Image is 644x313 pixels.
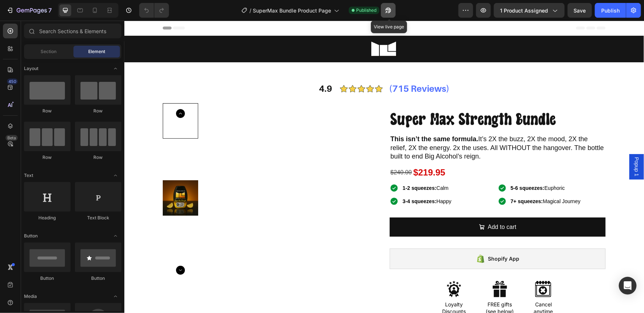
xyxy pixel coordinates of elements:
[110,230,121,242] span: Toggle open
[110,63,121,74] span: Toggle open
[247,15,273,42] img: Section_1_SQUARE_MYCO_Logo_white.png
[266,115,354,122] strong: This isn’t the same formula.
[500,7,548,14] span: 1 product assigned
[75,215,121,221] div: Text Block
[595,3,626,18] button: Publish
[194,60,208,76] p: 4.9
[75,108,121,114] div: Row
[266,90,431,107] span: Super Max Strength Bundle
[568,3,592,18] button: Save
[386,164,441,170] span: Euphoric
[386,178,419,184] strong: 7+ squeezes:
[24,65,38,72] span: Layout
[318,288,342,294] span: Discounts
[110,291,121,302] span: Toggle open
[6,135,18,141] div: Beta
[139,3,169,18] div: Undo/Redo
[411,281,427,287] span: Cancel
[48,6,52,15] p: 7
[75,154,121,161] div: Row
[265,60,325,76] p: (715 Reviews)
[24,215,70,221] div: Heading
[362,288,390,294] span: (see below)
[253,7,331,14] span: SuperMax Bundle Product Page
[24,172,33,179] span: Text
[601,7,620,14] div: Publish
[110,170,121,181] span: Toggle open
[24,154,70,161] div: Row
[75,275,121,282] div: Button
[7,79,18,84] div: 450
[619,277,637,295] div: Open Intercom Messenger
[249,7,251,14] span: /
[278,164,324,170] span: Calm
[24,233,38,239] span: Button
[386,164,420,170] strong: 5-6 squeezes:
[386,178,457,184] span: Magical Journey
[288,143,322,160] div: $219.95
[278,178,327,184] span: Happy
[321,281,339,287] span: Loyalty
[3,3,55,18] button: 7
[265,114,481,141] h2: It’s 2X the buzz, 2X the mood, 2X the relief, 2X the energy. 2x the uses. All WITHOUT the hangove...
[24,293,37,300] span: Media
[364,234,395,243] div: Shopify App
[509,136,516,156] span: Popup 1
[124,21,644,313] iframe: Design area
[278,164,312,170] strong: 1-2 squeezes:
[494,3,565,18] button: 1 product assigned
[52,88,61,97] button: Carousel Back Arrow
[88,48,105,55] span: Element
[364,201,392,212] div: Add to cart
[278,178,312,184] strong: 3-4 squeezes:
[52,245,61,254] button: Carousel Next Arrow
[265,197,481,216] button: Add to cart
[574,7,586,14] span: Save
[24,24,121,38] input: Search Sections & Elements
[364,281,388,287] span: FREE gifts
[410,288,429,294] span: anytime
[265,146,288,158] div: $240.00
[24,108,70,114] div: Row
[41,48,57,55] span: Section
[214,62,258,74] img: gempages_512970537769632904-2ec63a24-fafc-4922-85ff-705b10d9340b.png
[24,275,70,282] div: Button
[356,7,376,14] span: Published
